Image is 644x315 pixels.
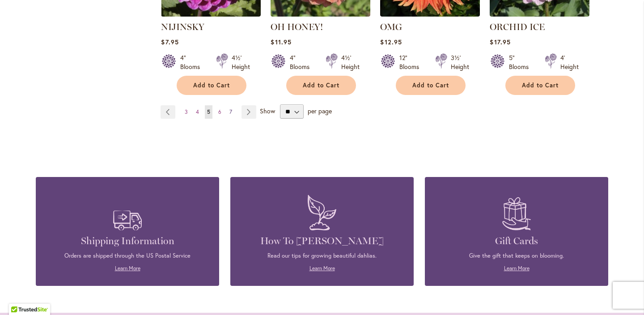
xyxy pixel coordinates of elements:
div: 12" Blooms [399,53,424,71]
span: 4 [196,108,199,115]
a: Learn More [504,265,530,272]
div: 4' Height [560,53,579,71]
div: 4½' Height [232,53,250,71]
span: $11.95 [271,38,291,46]
span: $7.95 [161,38,178,46]
button: Add to Cart [177,76,246,95]
span: 5 [207,108,210,115]
div: 4½' Height [341,53,360,71]
div: 4" Blooms [180,53,205,71]
a: NIJINSKY [161,10,261,18]
a: 3 [182,105,190,119]
a: OH HONEY! [271,22,323,32]
button: Add to Cart [286,76,356,95]
p: Orders are shipped through the US Postal Service [49,252,206,260]
span: $12.95 [380,38,402,46]
a: OMG [380,22,402,32]
a: Omg [380,10,480,18]
a: 7 [227,105,234,119]
a: Oh Honey! [271,10,370,18]
button: Add to Cart [396,76,466,95]
button: Add to Cart [505,76,575,95]
a: 4 [194,105,201,119]
a: NIJINSKY [161,22,204,32]
p: Give the gift that keeps on blooming. [438,252,595,260]
div: 5" Blooms [509,53,534,71]
a: 6 [216,105,224,119]
span: Add to Cart [193,82,230,89]
span: 6 [218,108,221,115]
span: Show [260,107,275,115]
span: Add to Cart [522,82,559,89]
span: $17.95 [490,38,510,46]
span: Add to Cart [303,82,339,89]
span: 3 [185,108,188,115]
h4: Gift Cards [438,235,595,247]
span: 7 [229,108,232,115]
a: Learn More [115,265,140,272]
div: 4" Blooms [290,53,315,71]
a: ORCHID ICE [490,10,589,18]
h4: Shipping Information [49,235,206,247]
p: Read our tips for growing beautiful dahlias. [244,252,400,260]
span: Add to Cart [412,82,449,89]
a: Learn More [309,265,335,272]
div: 3½' Height [451,53,469,71]
iframe: Launch Accessibility Center [7,283,32,308]
h4: How To [PERSON_NAME] [244,235,400,247]
span: per page [308,107,332,115]
a: ORCHID ICE [490,22,545,32]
